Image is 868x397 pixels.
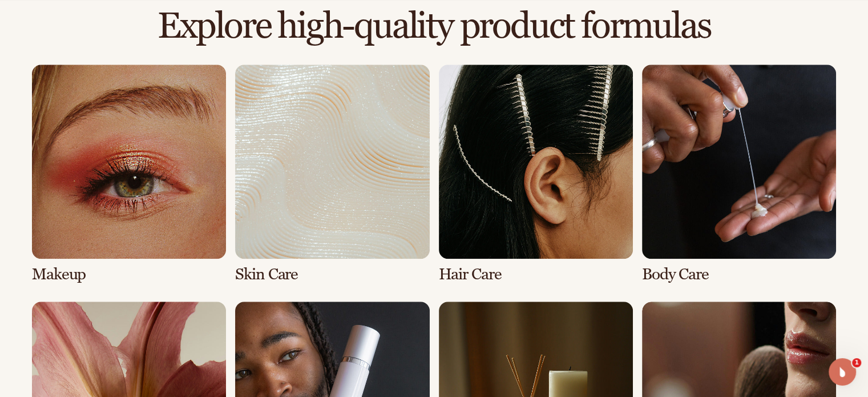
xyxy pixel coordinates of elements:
[32,266,226,283] h3: Makeup
[829,358,856,386] iframe: Intercom live chat
[439,266,633,283] h3: Hair Care
[235,65,429,283] div: 2 / 8
[32,7,836,46] h2: Explore high-quality product formulas
[235,266,429,283] h3: Skin Care
[642,65,836,283] div: 4 / 8
[439,65,633,283] div: 3 / 8
[852,358,861,367] span: 1
[32,65,226,283] div: 1 / 8
[642,266,836,283] h3: Body Care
